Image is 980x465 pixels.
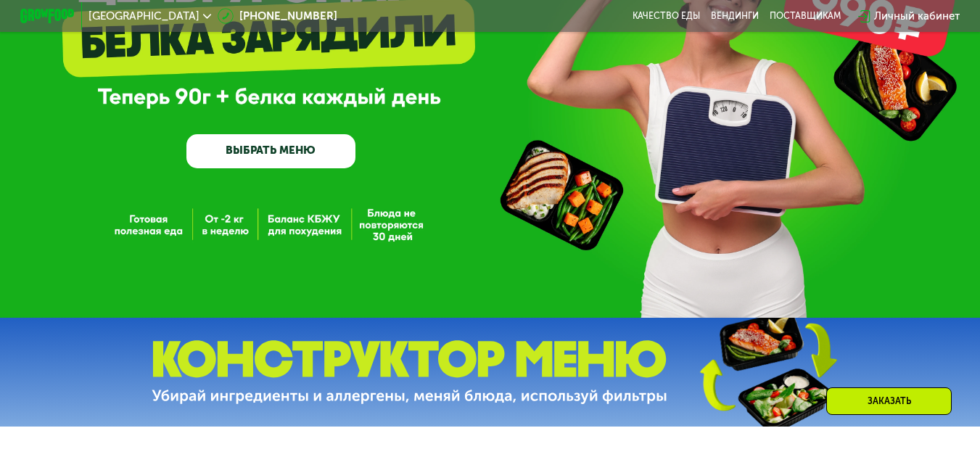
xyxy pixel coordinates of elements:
[770,11,841,22] div: поставщикам
[826,387,952,415] div: Заказать
[218,8,337,25] a: [PHONE_NUMBER]
[711,11,759,22] a: Вендинги
[633,11,700,22] a: Качество еды
[186,134,356,168] a: ВЫБРАТЬ МЕНЮ
[874,8,960,25] div: Личный кабинет
[88,11,199,22] span: [GEOGRAPHIC_DATA]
